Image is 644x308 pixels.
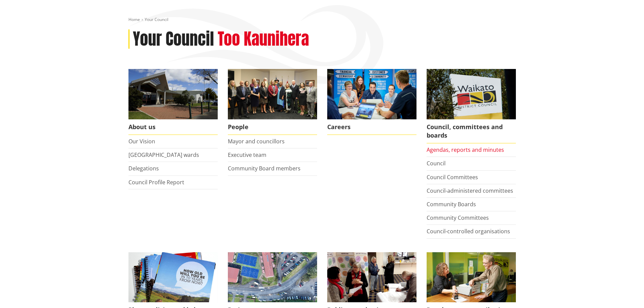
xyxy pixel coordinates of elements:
span: Careers [327,119,416,135]
img: Long Term Plan [128,252,218,303]
img: 2022 Council [228,69,317,119]
a: [GEOGRAPHIC_DATA] wards [128,151,199,159]
span: People [228,119,317,135]
img: Office staff in meeting - Career page [327,69,416,119]
span: Council, committees and boards [427,119,516,143]
a: Delegations [128,165,159,172]
a: Community Boards [427,200,476,208]
img: WDC Building 0015 [128,69,218,119]
img: Waikato-District-Council-sign [427,69,516,119]
iframe: Messenger Launcher [613,280,637,304]
a: Council Committees [427,173,478,181]
a: Council-controlled organisations [427,228,510,235]
img: DJI_0336 [228,252,317,303]
a: Waikato-District-Council-sign Council, committees and boards [427,69,516,143]
img: Fees [427,252,516,303]
a: 2022 Council People [228,69,317,135]
img: public-consultations [327,252,416,303]
a: Mayor and councillors [228,138,285,145]
a: Council [427,160,446,167]
nav: breadcrumb [128,17,516,23]
a: Council-administered committees [427,187,513,194]
a: Council Profile Report [128,179,184,186]
a: Home [128,17,140,22]
a: Community Board members [228,165,301,172]
span: Your Council [145,17,168,22]
h1: Your Council [133,29,214,49]
a: Executive team [228,151,266,159]
a: Careers [327,69,416,135]
a: WDC Building 0015 About us [128,69,218,135]
a: Community Committees [427,214,489,221]
h2: Too Kaunihera [218,29,309,49]
a: Our Vision [128,138,155,145]
a: Agendas, reports and minutes [427,146,504,153]
span: About us [128,119,218,135]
